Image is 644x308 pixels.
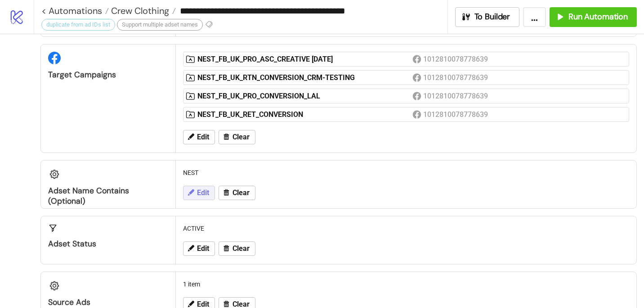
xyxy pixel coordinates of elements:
button: Edit [183,130,215,144]
span: Clear [233,133,250,141]
span: To Builder [474,12,510,22]
button: Clear [219,186,255,200]
a: Crew Clothing [109,6,176,15]
div: Support multiple adset names [117,19,203,31]
div: ACTIVE [179,220,633,237]
a: < Automations [41,6,109,15]
span: Crew Clothing [109,5,169,17]
div: 1012810078778639 [423,54,489,65]
div: NEST_FB_UK_PRO_CONVERSION_LAL [197,91,412,101]
button: ... [523,7,546,27]
div: Adset Name contains (optional) [48,186,168,206]
span: Clear [233,245,250,253]
div: 1012810078778639 [423,72,489,83]
span: Run Automation [568,12,628,22]
span: Edit [197,133,209,141]
button: Edit [183,186,215,200]
button: Clear [219,130,255,144]
div: 1012810078778639 [423,90,489,102]
div: NEST [179,164,633,181]
div: Target Campaigns [48,70,168,80]
span: Edit [197,189,209,197]
button: Clear [219,241,255,256]
div: Adset Status [48,239,168,249]
button: To Builder [455,7,520,27]
div: NEST_FB_UK_PRO_ASC_CREATIVE [DATE] [197,54,412,64]
div: NEST_FB_UK_RET_CONVERSION [197,110,412,120]
button: Edit [183,241,215,256]
span: Edit [197,245,209,253]
button: Run Automation [550,7,637,27]
div: NEST_FB_UK_RTN_CONVERSION_CRM-TESTING [197,73,412,83]
div: 1012810078778639 [423,109,489,120]
div: Source Ads [48,297,168,308]
span: Clear [233,189,250,197]
div: duplicate from ad IDs list [41,19,115,31]
div: 1 item [179,276,633,293]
